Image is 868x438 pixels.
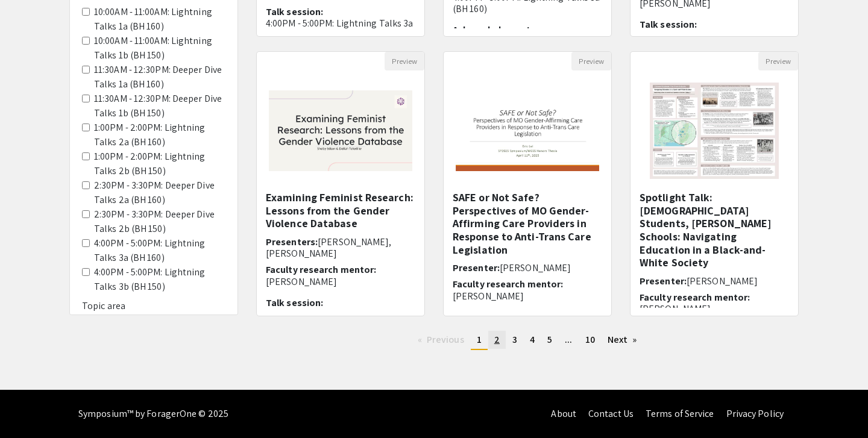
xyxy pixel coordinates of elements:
label: 2:30PM - 3:30PM: Deeper Dive Talks 2a (BH 160) [94,178,225,207]
button: Preview [758,52,798,70]
ul: Pagination [256,331,799,350]
h5: SAFE or Not Safe? Perspectives of MO Gender-Affirming Care Providers in Response to Anti-Trans Ca... [453,191,602,256]
span: 3 [512,333,517,346]
span: Faculty research mentor: [453,278,563,290]
span: [PERSON_NAME] [500,261,571,274]
span: 5 [547,333,552,346]
div: Open Presentation <p>SAFE or Not Safe? Perspectives of MO Gender-Affirming Care Providers in Resp... [443,51,612,316]
div: Open Presentation <p><span style="background-color: transparent; color: rgb(0, 0, 0);">&nbsp;Exam... [256,51,425,316]
h5: Spotlight Talk: [DEMOGRAPHIC_DATA] Students, [PERSON_NAME] Schools: Navigating Education in a Bla... [640,191,789,269]
label: 10:00AM - 11:00AM: Lightning Talks 1a (BH 160) [94,5,225,34]
p: [PERSON_NAME] [266,276,415,287]
label: 4:00PM - 5:00PM: Lightning Talks 3a (BH 160) [94,236,225,265]
a: Next page [602,331,643,349]
span: ... [565,333,572,346]
button: Preview [385,52,424,70]
div: Open Presentation <p class="ql-align-center">Spotlight Talk: Chinese Students, Jim Crow Schools: ... [630,51,799,316]
label: 4:00PM - 5:00PM: Lightning Talks 3b (BH 150) [94,265,225,294]
h5: Examining Feminist Research: Lessons from the Gender Violence Database [266,191,415,230]
div: Symposium™ by ForagerOne © 2025 [78,390,228,438]
button: Preview [571,52,611,70]
a: Terms of Service [646,407,714,420]
span: Talk session: [266,5,323,18]
p: [PERSON_NAME] [453,290,602,302]
span: 4 [530,333,535,346]
span: 2 [494,333,500,346]
span: [PERSON_NAME] [687,275,758,287]
label: 11:30AM - 12:30PM: Deeper Dive Talks 1a (BH 160) [94,63,225,92]
span: [PERSON_NAME], [PERSON_NAME] [266,236,392,260]
img: <p class="ql-align-center">Spotlight Talk: Chinese Students, Jim Crow Schools: Navigating Educati... [638,70,790,191]
span: Faculty research mentor: [266,263,376,276]
label: 1:00PM - 2:00PM: Lightning Talks 2a (BH 160) [94,120,225,149]
h6: Presenter: [640,275,789,287]
p: [PERSON_NAME] [640,303,789,314]
span: Acknowledgments: [453,23,538,36]
span: 10 [585,333,595,346]
span: Previous [427,333,464,346]
a: About [551,407,576,420]
label: 1:00PM - 2:00PM: Lightning Talks 2b (BH 150) [94,149,225,178]
img: <p>SAFE or Not Safe? Perspectives of MO Gender-Affirming Care Providers in Response to Anti-Trans... [444,78,611,183]
label: 10:00AM - 11:00AM: Lightning Talks 1b (BH 150) [94,34,225,63]
label: 11:30AM - 12:30PM: Deeper Dive Talks 1b (BH 150) [94,92,225,120]
span: Talk session: [640,18,697,31]
h6: Topic area [82,300,225,311]
span: Talk session: [266,296,323,309]
iframe: Chat [9,384,51,429]
a: Contact Us [588,407,634,420]
p: 4:00PM - 5:00PM: Lightning Talks 3a (BH 160) [266,17,415,40]
span: Faculty research mentor: [640,291,750,304]
a: Privacy Policy [726,407,784,420]
span: 1 [477,333,482,346]
label: 2:30PM - 3:30PM: Deeper Dive Talks 2b (BH 150) [94,207,225,236]
h6: Presenters: [266,236,415,259]
img: <p><span style="background-color: transparent; color: rgb(0, 0, 0);">&nbsp;Examining Feminist Res... [257,78,424,183]
h6: Presenter: [453,262,602,274]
